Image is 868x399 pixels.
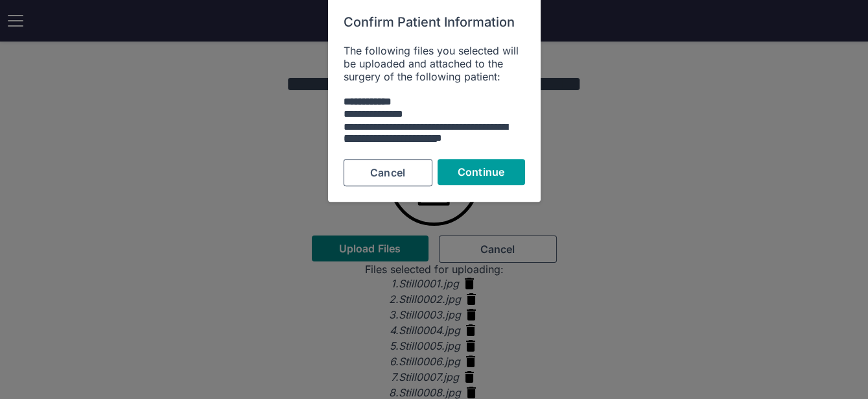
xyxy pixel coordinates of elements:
button: Continue [438,160,525,186]
span: Cancel [370,167,405,180]
button: Cancel [344,160,432,187]
h6: Confirm Patient Information [344,13,525,31]
div: The following files you selected will be uploaded and attached to the surgery of the following pa... [344,44,525,83]
span: Continue [458,166,504,179]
